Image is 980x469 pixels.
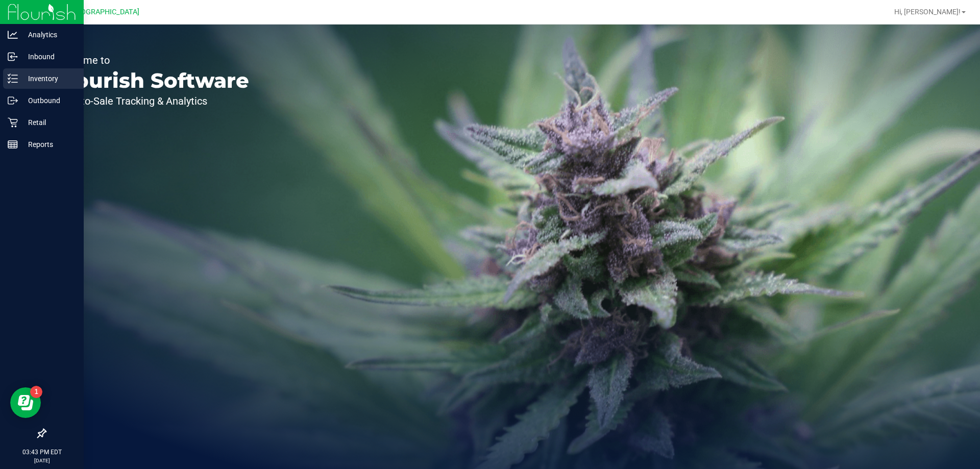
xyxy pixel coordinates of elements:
[18,51,79,63] p: Inbound
[8,52,18,62] inline-svg: Inbound
[18,116,79,129] p: Retail
[55,96,249,106] p: Seed-to-Sale Tracking & Analytics
[30,386,42,398] iframe: Resource center unread badge
[18,72,79,85] p: Inventory
[8,95,18,106] inline-svg: Outbound
[5,448,79,457] p: 03:43 PM EDT
[10,387,41,418] iframe: Resource center
[5,457,79,464] p: [DATE]
[18,29,79,41] p: Analytics
[894,8,961,16] span: Hi, [PERSON_NAME]!
[8,30,18,40] inline-svg: Analytics
[8,117,18,128] inline-svg: Retail
[18,94,79,107] p: Outbound
[8,73,18,84] inline-svg: Inventory
[69,8,139,16] span: [GEOGRAPHIC_DATA]
[18,138,79,151] p: Reports
[8,139,18,150] inline-svg: Reports
[55,55,249,65] p: Welcome to
[55,70,249,91] p: Flourish Software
